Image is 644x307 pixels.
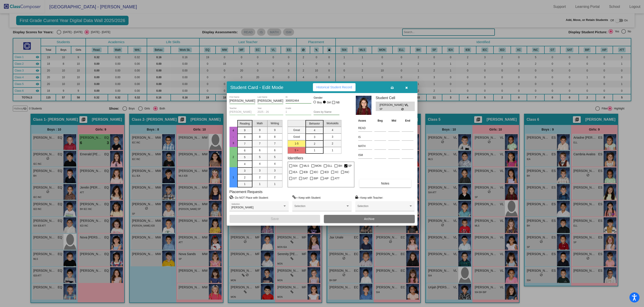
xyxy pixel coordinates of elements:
span: 7 [244,142,246,146]
span: 5 [274,155,276,159]
span: [PERSON_NAME] [380,103,404,107]
button: Historical Student Record [313,83,356,91]
span: MON [315,163,321,169]
span: 8 [259,135,261,139]
label: Placement Requests [229,190,263,194]
span: 3 [274,169,276,173]
span: [PERSON_NAME] [231,206,254,209]
input: teacher [229,111,255,114]
span: 6 [274,148,276,152]
label: = Do NOT Place with Student: [229,195,269,200]
span: 4 [332,128,333,132]
span: 9 [259,128,261,132]
span: 3 [314,135,315,139]
span: Historical Student Record [317,85,352,89]
span: 1 [244,182,246,186]
span: Writing [271,121,279,125]
span: 4 [274,162,276,166]
span: 1 [274,182,276,186]
span: SAT [303,176,308,181]
span: 4 [314,128,315,132]
span: 9 [274,128,276,132]
input: assessment [358,125,372,131]
input: year [258,111,283,114]
label: = Keep with Teacher: [355,195,383,200]
span: 7 [274,142,276,146]
span: 8 [274,135,276,139]
span: SP [348,163,352,169]
span: INC [345,169,349,175]
span: BH [338,163,342,169]
h3: Student Card - Edit Mode [230,85,284,90]
span: Archive [364,217,375,221]
span: Behavior [309,122,320,126]
span: IEA [293,169,297,175]
span: ATT [335,176,340,181]
input: grade [286,111,311,114]
span: Workskills [326,121,338,125]
span: 2 [244,176,246,180]
span: 2 [332,142,333,146]
span: IEC [314,169,318,175]
th: Asses [357,118,373,123]
input: assessment [358,152,372,158]
span: Save [271,217,279,221]
span: Reading [240,122,250,126]
span: 4 [259,162,261,166]
button: Save [229,215,320,223]
span: MLS [303,163,309,169]
span: Math [257,121,263,125]
th: Beg [373,118,387,123]
span: 504 [293,163,297,169]
div: Boy [317,100,322,105]
span: 4 - 3 [231,129,235,145]
span: 2 [314,142,315,146]
span: 6 [244,149,246,153]
span: BIP [314,176,318,181]
span: 8 [244,135,246,139]
label: = Keep with Student: [292,195,321,200]
th: Mid [387,118,401,123]
span: 3 [244,169,246,173]
span: 9 [244,128,246,132]
span: SP [380,107,401,111]
span: 4 [244,162,246,166]
div: Girl [327,100,331,105]
span: 2 [274,175,276,179]
input: Enter ID [286,99,311,102]
input: assessment [358,134,372,140]
span: XC [335,169,339,175]
th: End [401,118,415,123]
span: 5 [244,155,246,159]
button: Archive [324,215,415,223]
mat-label: Gender [314,96,339,100]
span: AIP [324,176,329,181]
input: goes by name [314,111,339,114]
button: Notes [359,179,411,187]
span: 6 [259,148,261,152]
span: IED [324,169,329,175]
span: GT [293,176,297,181]
span: 5 [259,155,261,159]
span: ELL [327,163,332,169]
h3: Student Cell [376,96,415,100]
span: 2 [231,156,235,159]
span: VL [404,103,411,107]
span: 3 [259,169,261,173]
span: 1 [231,176,235,179]
span: NB [336,100,340,105]
span: 7 [259,142,261,146]
span: IEB [303,169,308,175]
span: 1 [259,182,261,186]
span: 1 [314,148,315,152]
input: assessment [358,143,372,149]
span: Notes [381,182,389,185]
span: 2 [259,175,261,179]
span: 1 [332,148,333,152]
label: Identifiers [288,156,303,160]
span: 3 [332,135,333,139]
